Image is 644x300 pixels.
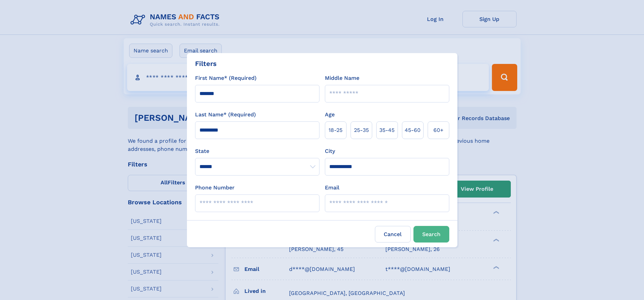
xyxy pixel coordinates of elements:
[375,226,411,243] label: Cancel
[379,126,395,134] span: 35‑45
[433,126,444,134] span: 60+
[195,74,257,82] label: First Name* (Required)
[325,111,335,119] label: Age
[325,74,359,82] label: Middle Name
[405,126,421,134] span: 45‑60
[195,147,319,155] label: State
[195,59,217,69] div: Filters
[354,126,369,134] span: 25‑35
[329,126,342,134] span: 18‑25
[195,111,256,119] label: Last Name* (Required)
[195,184,235,192] label: Phone Number
[413,226,449,243] button: Search
[325,147,335,155] label: City
[325,184,339,192] label: Email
